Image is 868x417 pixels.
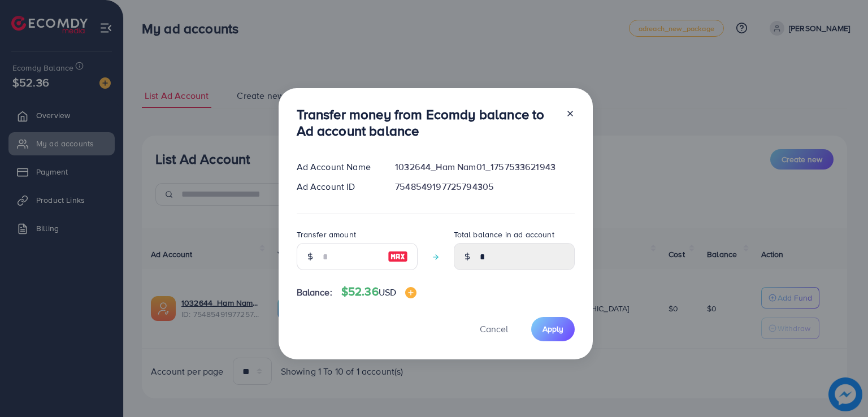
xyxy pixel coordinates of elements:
img: image [405,287,416,298]
button: Cancel [466,317,522,341]
button: Apply [531,317,575,341]
label: Total balance in ad account [454,229,554,240]
h3: Transfer money from Ecomdy balance to Ad account balance [297,106,557,139]
div: 7548549197725794305 [386,180,583,193]
span: USD [379,286,396,298]
div: Ad Account Name [288,160,387,173]
span: Apply [542,323,563,335]
div: 1032644_Ham Nam01_1757533621943 [386,160,583,173]
img: image [388,250,408,263]
span: Balance: [297,286,332,299]
h4: $52.36 [341,285,416,299]
span: Cancel [480,323,508,335]
label: Transfer amount [297,229,356,240]
div: Ad Account ID [288,180,387,193]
